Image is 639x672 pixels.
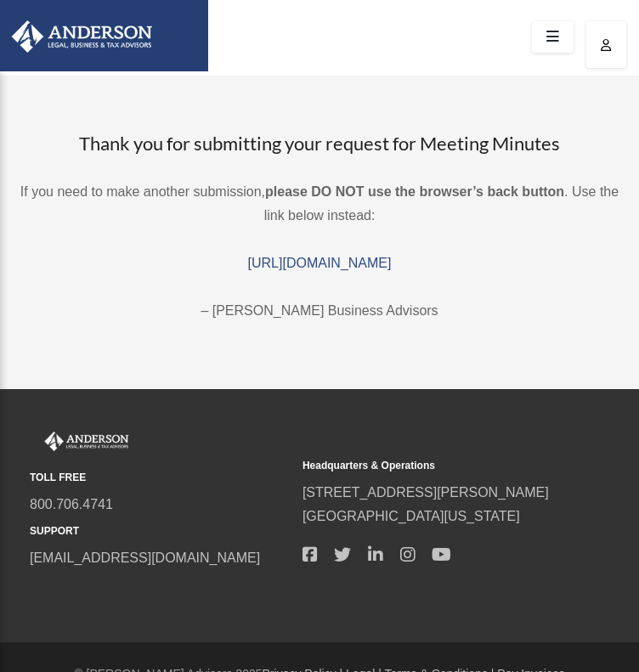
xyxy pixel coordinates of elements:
[303,457,563,475] small: Headquarters & Operations
[303,509,520,523] a: [GEOGRAPHIC_DATA][US_STATE]
[30,432,132,451] img: Anderson Advisors Platinum Portal
[13,180,626,228] p: If you need to make another submission, . Use the link below instead:
[303,485,549,500] a: [STREET_ADDRESS][PERSON_NAME]
[30,497,113,511] a: 800.706.4741
[248,256,392,270] a: [URL][DOMAIN_NAME]
[13,299,626,323] p: – [PERSON_NAME] Business Advisors
[30,551,260,565] a: [EMAIL_ADDRESS][DOMAIN_NAME]
[30,469,291,487] small: TOLL FREE
[265,184,564,199] b: please DO NOT use the browser’s back button
[30,522,291,540] small: SUPPORT
[13,131,626,157] h3: Thank you for submitting your request for Meeting Minutes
